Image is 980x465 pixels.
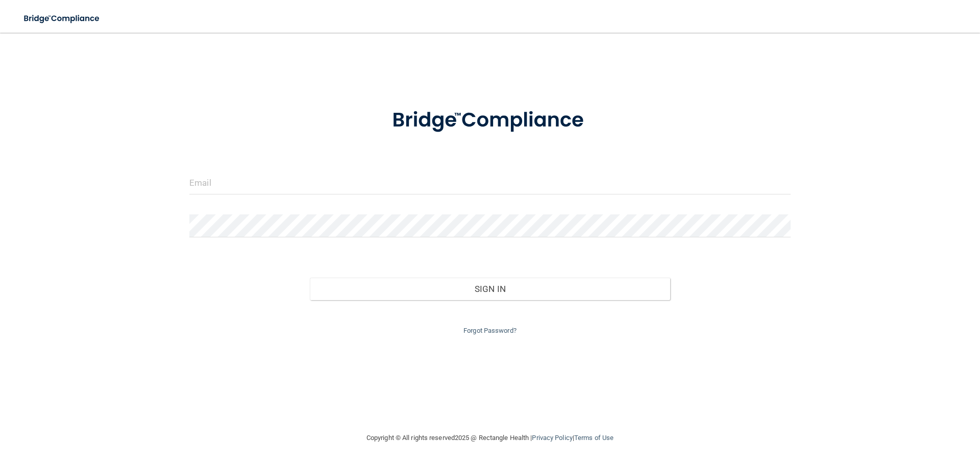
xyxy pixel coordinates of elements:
[304,422,676,454] div: Copyright © All rights reserved 2025 @ Rectangle Health | |
[15,8,109,29] img: bridge_compliance_login_screen.278c3ca4.svg
[463,327,517,334] a: Forgot Password?
[310,278,671,300] button: Sign In
[189,172,791,194] input: Email
[574,434,614,442] a: Terms of Use
[371,94,609,147] img: bridge_compliance_login_screen.278c3ca4.svg
[532,434,572,442] a: Privacy Policy
[803,393,968,433] iframe: Drift Widget Chat Controller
